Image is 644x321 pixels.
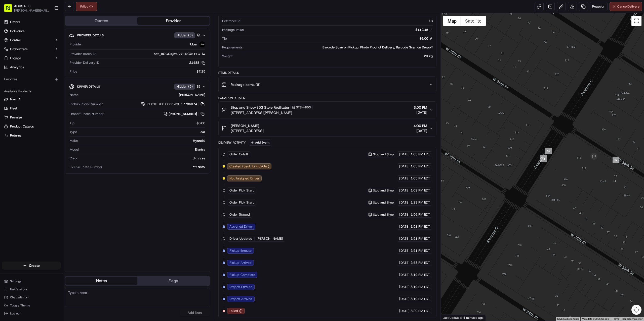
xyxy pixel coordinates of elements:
[80,139,205,143] div: Hyundai
[76,2,97,11] button: Failed
[70,112,104,116] span: Dropoff Phone Number
[245,45,433,50] div: Barcode Scan on Pickup, Photo Proof of Delivery, Barcode Scan on Dropoff
[10,106,17,111] span: Fleet
[441,314,486,321] div: Last Updated: 4 minutes ago
[10,133,21,138] span: Returns
[373,152,394,156] span: Stop and Shop
[399,176,410,181] span: [DATE]
[5,73,9,77] div: 📗
[415,28,433,32] div: $112.45
[10,38,21,42] span: Control
[229,176,259,181] span: Not Assigned Driver
[419,36,433,41] div: $6.00
[137,17,209,25] button: Provider
[414,105,427,110] span: 3:00 PM
[41,71,83,80] a: 💻API Documentation
[70,147,79,152] span: Model
[219,77,436,93] button: Package Items (6)
[69,82,206,91] button: Driver DetailsHidden (5)
[235,54,433,58] div: 29 kg
[77,85,100,89] span: Driver Details
[229,309,238,313] span: Failed
[10,115,22,120] span: Promise
[4,106,59,111] a: Fleet
[411,248,430,253] span: 2:51 PM EDT
[4,115,59,120] a: Promise
[443,16,461,26] button: Show street map
[2,262,61,270] button: Create
[2,45,61,53] button: Orchestrate
[229,285,252,289] span: Dropoff Enroute
[70,121,74,125] span: Tip
[442,314,459,321] img: Google
[373,188,394,192] span: Stop and Shop
[411,164,430,169] span: 1:05 PM EDT
[229,297,252,301] span: Dropoff Arrived
[222,19,240,23] span: Reference Id
[10,311,20,315] span: Log out
[65,277,137,285] button: Notes
[2,27,61,35] a: Deliveries
[13,32,91,38] input: Got a question? Start typing here...
[414,128,427,133] span: [DATE]
[70,165,102,169] span: License Plate Number
[631,16,641,26] button: Toggle fullscreen view
[174,83,202,90] button: Hidden (5)
[10,56,21,60] span: Engage
[48,73,81,78] span: API Documentation
[177,33,193,38] span: Hidden ( 3 )
[70,60,99,65] span: Provider Delivery ID
[229,273,255,277] span: Pickup Complete
[2,75,61,83] div: Favorites
[10,287,28,291] span: Notifications
[43,73,47,77] div: 💻
[229,188,254,193] span: Order Pick Start
[2,286,61,293] button: Notifications
[411,297,430,301] span: 3:19 PM EDT
[249,140,271,146] button: Add Event
[3,71,41,80] a: 📗Knowledge Base
[229,261,252,265] span: Pickup Arrived
[14,4,26,9] button: ADUSA
[411,236,430,241] span: 2:51 PM EDT
[10,97,21,102] span: Nash AI
[137,277,209,285] button: Flags
[411,188,430,193] span: 1:09 PM EDT
[411,200,430,205] span: 1:29 PM EDT
[10,20,20,24] span: Orders
[5,48,14,57] img: 1736555255976-a54dd68f-1ca7-489b-9aae-adbdc363a1c4
[243,19,433,23] div: 13
[399,200,410,205] span: [DATE]
[164,111,205,117] a: [PHONE_NUMBER]
[29,263,40,268] span: Create
[146,102,197,106] span: +1 312 766 6835 ext. 17786074
[411,176,430,181] span: 1:05 PM EDT
[2,95,61,103] button: Nash AI
[70,156,77,161] span: Color
[2,54,61,62] button: Engage
[79,156,205,161] div: dimgray
[411,273,430,277] span: 3:19 PM EDT
[229,164,269,169] span: Created (Sent To Provider)
[190,42,197,47] span: Uber
[2,36,61,44] button: Control
[10,279,21,283] span: Settings
[222,28,244,32] span: Package Value
[399,261,410,265] span: [DATE]
[411,285,430,289] span: 3:19 PM EDT
[10,303,30,307] span: Toggle Theme
[4,97,59,102] a: Nash AI
[10,295,28,299] span: Chat with us!
[17,53,64,57] div: We're available if you need us!
[4,124,59,129] a: Product Catalog
[231,123,259,128] span: [PERSON_NAME]
[545,148,552,154] div: 16
[65,17,137,25] button: Quotes
[617,4,640,9] span: Cancel Delivery
[2,294,61,301] button: Chat with us!
[411,309,430,313] span: 3:29 PM EDT
[2,2,52,14] button: ADUSA[PERSON_NAME][EMAIL_ADDRESS][PERSON_NAME][DOMAIN_NAME]
[2,302,61,309] button: Toggle Theme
